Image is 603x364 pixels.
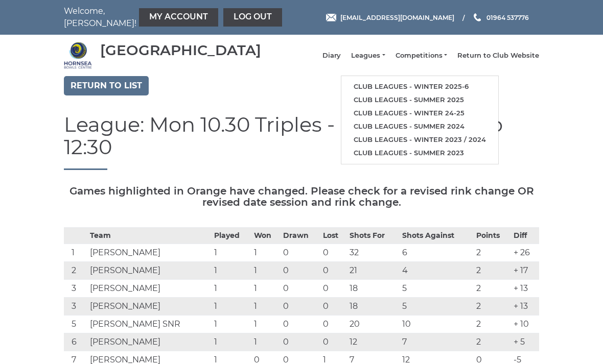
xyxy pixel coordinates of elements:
td: + 13 [511,280,539,298]
img: Email [326,14,336,21]
td: 0 [281,262,320,280]
td: 2 [64,262,87,280]
th: Played [212,228,251,244]
td: 1 [251,316,281,333]
td: + 17 [511,262,539,280]
a: Club leagues - Summer 2025 [341,93,498,107]
td: 1 [251,298,281,316]
td: [PERSON_NAME] [87,280,212,298]
td: [PERSON_NAME] [87,333,212,351]
th: Shots Against [400,228,474,244]
td: 0 [320,262,347,280]
a: Club leagues - Winter 24-25 [341,107,498,120]
td: 0 [320,333,347,351]
th: Drawn [281,228,320,244]
a: Club leagues - Summer 2024 [341,120,498,133]
td: 1 [212,333,251,351]
td: 1 [212,244,251,262]
td: 18 [347,280,400,298]
td: 0 [320,298,347,316]
td: 5 [400,280,474,298]
td: 0 [281,280,320,298]
td: 3 [64,298,87,316]
span: [EMAIL_ADDRESS][DOMAIN_NAME] [340,13,454,21]
td: 6 [64,333,87,351]
td: 7 [400,333,474,351]
th: Lost [320,228,347,244]
h1: League: Mon 10.30 Triples - [DATE] - 10:30 to 12:30 [64,113,539,170]
td: 5 [64,316,87,333]
td: 1 [64,244,87,262]
td: + 26 [511,244,539,262]
td: 1 [212,298,251,316]
h5: Games highlighted in Orange have changed. Please check for a revised rink change OR revised date ... [64,185,539,208]
td: 1 [251,262,281,280]
td: + 13 [511,298,539,316]
td: 3 [64,280,87,298]
td: 12 [347,333,400,351]
span: 01964 537776 [486,13,529,21]
td: 4 [400,262,474,280]
td: 0 [320,280,347,298]
a: Club leagues - Summer 2023 [341,147,498,160]
a: Phone us 01964 537776 [472,13,529,22]
td: 2 [474,262,511,280]
img: Hornsea Bowls Centre [64,41,92,69]
td: [PERSON_NAME] SNR [87,316,212,333]
a: Diary [322,51,341,60]
td: [PERSON_NAME] [87,244,212,262]
a: Club leagues - Winter 2023 / 2024 [341,133,498,147]
img: Phone us [474,13,481,21]
td: 32 [347,244,400,262]
td: 18 [347,298,400,316]
td: [PERSON_NAME] [87,298,212,316]
td: 20 [347,316,400,333]
a: Club leagues - Winter 2025-6 [341,80,498,93]
td: 2 [474,298,511,316]
th: Won [251,228,281,244]
td: 2 [474,244,511,262]
td: + 10 [511,316,539,333]
td: 2 [474,316,511,333]
td: [PERSON_NAME] [87,262,212,280]
td: 1 [251,244,281,262]
td: 0 [320,244,347,262]
td: 0 [281,298,320,316]
a: Email [EMAIL_ADDRESS][DOMAIN_NAME] [326,13,454,22]
td: 0 [320,316,347,333]
a: Leagues [351,51,385,60]
td: 1 [212,316,251,333]
a: Log out [223,8,282,27]
td: 6 [400,244,474,262]
a: My Account [139,8,218,27]
td: 1 [251,280,281,298]
td: 2 [474,333,511,351]
a: Return to list [64,76,149,95]
td: + 5 [511,333,539,351]
td: 10 [400,316,474,333]
td: 5 [400,298,474,316]
th: Team [87,228,212,244]
th: Shots For [347,228,400,244]
td: 0 [281,316,320,333]
td: 2 [474,280,511,298]
a: Competitions [396,51,447,60]
td: 0 [281,244,320,262]
td: 0 [281,333,320,351]
td: 21 [347,262,400,280]
td: 1 [251,333,281,351]
td: 1 [212,280,251,298]
ul: Leagues [341,76,499,164]
nav: Welcome, [PERSON_NAME]! [64,5,253,30]
div: [GEOGRAPHIC_DATA] [100,42,261,58]
td: 1 [212,262,251,280]
th: Points [474,228,511,244]
th: Diff [511,228,539,244]
a: Return to Club Website [457,51,539,60]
